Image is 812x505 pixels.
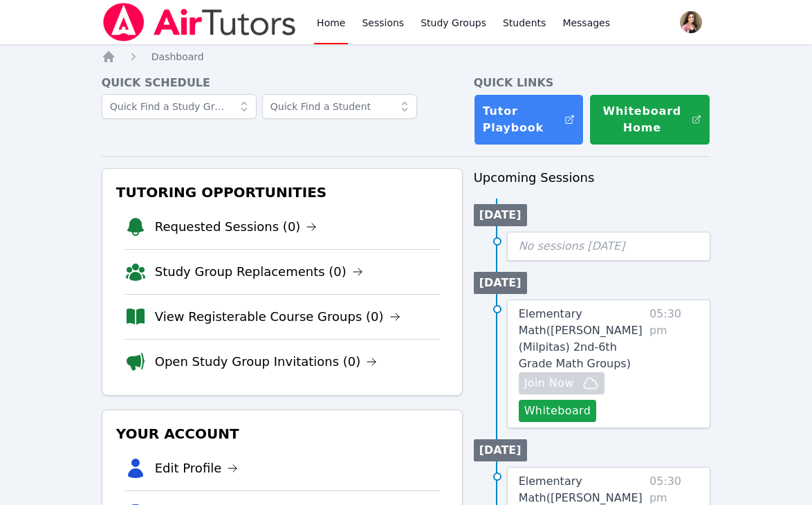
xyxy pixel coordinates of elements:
input: Quick Find a Study Group [102,94,257,119]
input: Quick Find a Student [262,94,417,119]
span: 05:30 pm [649,306,699,422]
img: Air Tutors [102,3,297,42]
a: Open Study Group Invitations (0) [155,352,378,371]
li: [DATE] [474,439,527,461]
a: View Registerable Course Groups (0) [155,307,400,327]
a: Edit Profile [155,459,239,478]
nav: Breadcrumb [102,50,711,64]
h3: Upcoming Sessions [474,168,711,187]
button: Join Now [519,372,605,394]
li: [DATE] [474,204,527,226]
a: Tutor Playbook [474,94,584,145]
a: Dashboard [151,50,204,64]
span: Elementary Math ( [PERSON_NAME] (Milpitas) 2nd-6th Grade Math Groups ) [519,307,643,370]
a: Elementary Math([PERSON_NAME] (Milpitas) 2nd-6th Grade Math Groups) [519,306,644,372]
span: Dashboard [151,51,204,62]
li: [DATE] [474,272,527,294]
h3: Tutoring Opportunities [113,180,451,205]
a: Requested Sessions (0) [155,217,317,237]
span: Messages [562,16,610,30]
a: Study Group Replacements (0) [155,262,363,282]
h4: Quick Links [474,75,711,91]
span: No sessions [DATE] [519,239,625,252]
h3: Your Account [113,421,451,446]
span: Join Now [524,375,574,392]
h4: Quick Schedule [102,75,463,91]
button: Whiteboard Home [589,94,710,145]
button: Whiteboard [519,400,597,422]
